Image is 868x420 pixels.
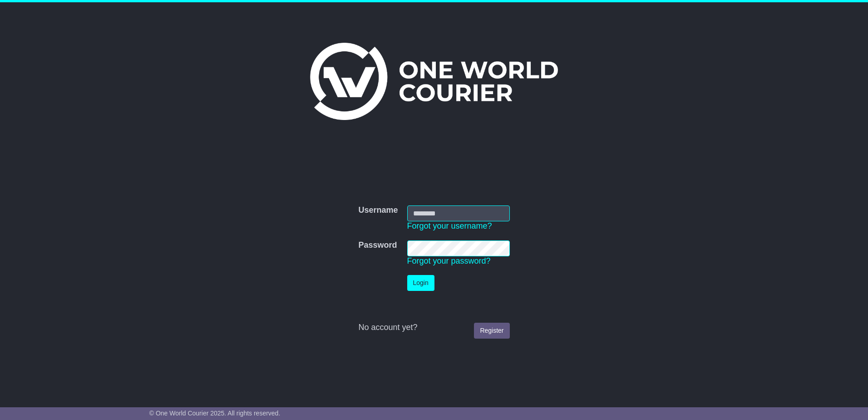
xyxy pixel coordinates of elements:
img: One World [310,43,558,120]
div: No account yet? [358,323,509,333]
a: Forgot your password? [407,256,491,265]
a: Forgot your username? [407,221,492,230]
button: Login [407,275,434,291]
label: Username [358,205,398,215]
label: Password [358,240,397,250]
span: © One World Courier 2025. All rights reserved. [149,410,281,417]
a: Register [474,323,509,339]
